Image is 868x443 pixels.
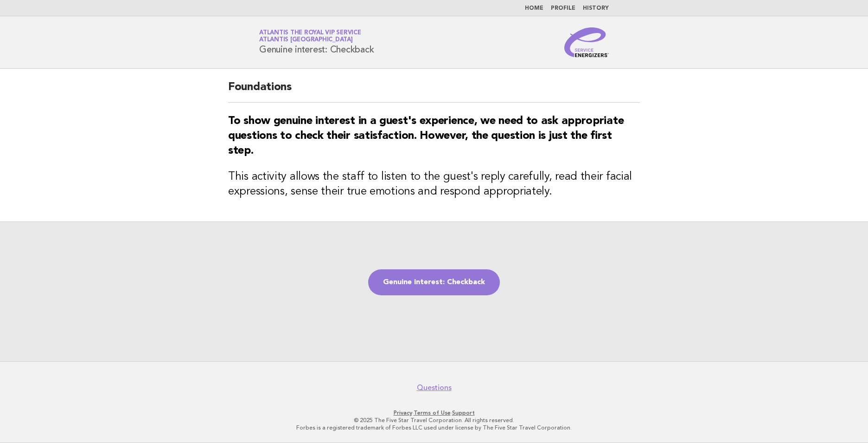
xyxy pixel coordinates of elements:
[564,27,609,57] img: Service Energizers
[417,383,452,392] a: Questions
[150,417,718,424] p: © 2025 The Five Star Travel Corporation. All rights reserved.
[150,424,718,431] p: Forbes is a registered trademark of Forbes LLC used under license by The Five Star Travel Corpora...
[368,269,500,295] a: Genuine interest: Checkback
[228,80,640,103] h2: Foundations
[583,6,609,11] a: History
[394,410,412,416] a: Privacy
[150,409,718,417] p: · ·
[259,30,374,54] h1: Genuine interest: Checkback
[525,6,543,11] a: Home
[414,410,451,416] a: Terms of Use
[259,30,361,43] a: Atlantis the Royal VIP ServiceAtlantis [GEOGRAPHIC_DATA]
[452,410,475,416] a: Support
[228,116,624,156] strong: To show genuine interest in a guest's experience, we need to ask appropriate questions to check t...
[551,6,575,11] a: Profile
[228,169,640,199] h3: This activity allows the staff to listen to the guest's reply carefully, read their facial expres...
[259,37,353,43] span: Atlantis [GEOGRAPHIC_DATA]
